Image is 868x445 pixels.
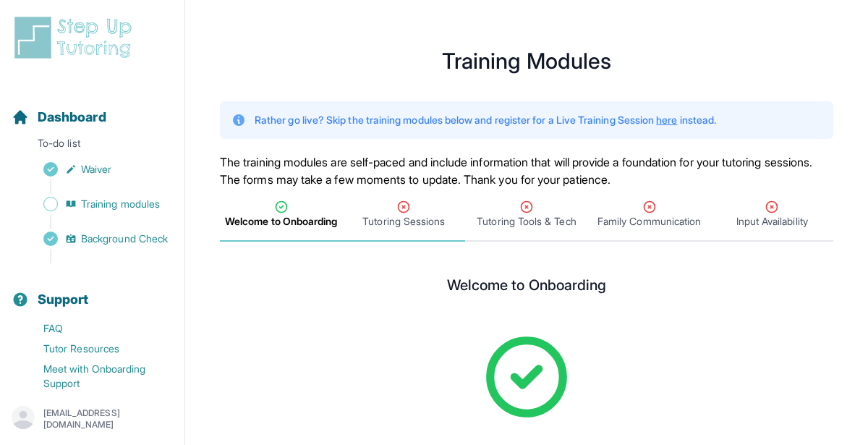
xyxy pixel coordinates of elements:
[447,276,606,300] h2: Welcome to Onboarding
[38,107,106,127] span: Dashboard
[477,214,576,229] span: Tutoring Tools & Tech
[220,188,833,242] nav: Tabs
[81,197,160,211] span: Training modules
[12,14,140,61] img: logo
[597,214,701,229] span: Family Communication
[220,153,833,188] p: The training modules are self-paced and include information that will provide a foundation for yo...
[6,266,179,315] button: Support
[736,214,808,229] span: Input Availability
[81,162,111,177] span: Waiver
[362,214,445,229] span: Tutoring Sessions
[220,52,833,69] h1: Training Modules
[38,289,89,310] span: Support
[12,394,184,414] a: Contact Onboarding Support
[12,359,184,394] a: Meet with Onboarding Support
[225,214,337,229] span: Welcome to Onboarding
[6,136,179,156] p: To-do list
[656,114,677,126] a: here
[255,113,716,127] p: Rather go live? Skip the training modules below and register for a Live Training Session instead.
[12,318,184,339] a: FAQ
[43,407,173,431] p: [EMAIL_ADDRESS][DOMAIN_NAME]
[12,406,173,432] button: [EMAIL_ADDRESS][DOMAIN_NAME]
[81,232,168,246] span: Background Check
[12,339,184,359] a: Tutor Resources
[6,84,179,133] button: Dashboard
[12,229,184,249] a: Background Check
[12,107,106,127] a: Dashboard
[12,159,184,179] a: Waiver
[12,194,184,214] a: Training modules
